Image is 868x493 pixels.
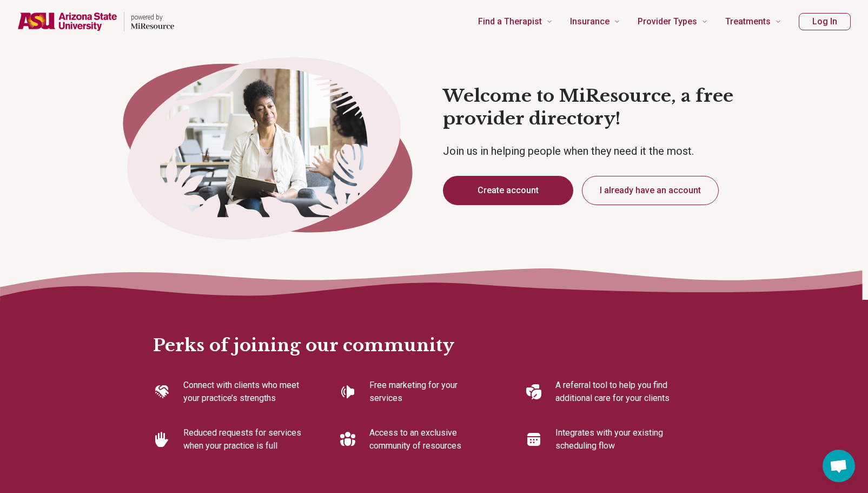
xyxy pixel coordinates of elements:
span: Find a Therapist [478,14,542,29]
p: Integrates with your existing scheduling flow [555,426,677,452]
p: Free marketing for your services [369,379,491,405]
h1: Welcome to MiResource, a free provider directory! [443,85,763,130]
a: Home page [17,4,174,39]
p: A referral tool to help you find additional care for your clients [555,379,677,405]
h2: Perks of joining our community [153,300,715,357]
p: Connect with clients who meet your practice’s strengths [183,379,304,405]
p: Join us in helping people when they need it the most. [443,143,763,159]
p: powered by [131,13,174,22]
span: Provider Types [638,14,697,29]
p: Reduced requests for services when your practice is full [183,426,304,452]
button: Create account [443,176,573,205]
button: Log In [799,13,851,30]
div: Open chat [823,450,855,482]
span: Treatments [725,14,771,29]
button: I already have an account [582,176,719,205]
span: Insurance [570,14,609,29]
p: Access to an exclusive community of resources [369,426,491,452]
